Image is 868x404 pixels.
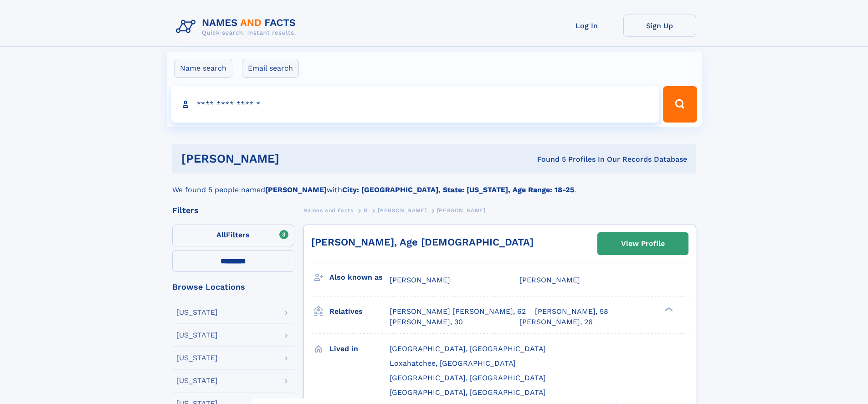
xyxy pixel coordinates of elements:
[390,359,516,368] span: Loxahatchee, [GEOGRAPHIC_DATA]
[437,207,486,214] span: [PERSON_NAME]
[176,332,218,339] div: [US_STATE]
[172,206,294,215] div: Filters
[390,317,463,327] a: [PERSON_NAME], 30
[172,225,294,246] label: Filters
[390,344,546,353] span: [GEOGRAPHIC_DATA], [GEOGRAPHIC_DATA]
[390,307,526,317] a: [PERSON_NAME] [PERSON_NAME], 62
[303,205,354,216] a: Names and Facts
[364,207,368,214] span: B
[176,309,218,316] div: [US_STATE]
[172,283,294,291] div: Browse Locations
[550,15,623,37] a: Log In
[390,388,546,397] span: [GEOGRAPHIC_DATA], [GEOGRAPHIC_DATA]
[311,236,534,248] a: [PERSON_NAME], Age [DEMOGRAPHIC_DATA]
[663,307,673,312] div: ❯
[176,354,218,362] div: [US_STATE]
[342,185,574,194] b: City: [GEOGRAPHIC_DATA], State: [US_STATE], Age Range: 18-25
[663,86,697,123] button: Search Button
[181,153,408,164] h1: [PERSON_NAME]
[265,185,327,194] b: [PERSON_NAME]
[174,59,232,78] label: Name search
[378,205,426,216] a: [PERSON_NAME]
[390,373,546,382] span: [GEOGRAPHIC_DATA], [GEOGRAPHIC_DATA]
[535,307,608,317] a: [PERSON_NAME], 58
[329,270,390,285] h3: Also known as
[329,341,390,357] h3: Lived in
[172,174,696,195] div: We found 5 people named with .
[519,276,580,284] span: [PERSON_NAME]
[176,377,218,384] div: [US_STATE]
[598,233,688,255] a: View Profile
[216,230,226,239] span: All
[623,15,696,37] a: Sign Up
[408,154,687,164] div: Found 5 Profiles In Our Records Database
[390,276,450,284] span: [PERSON_NAME]
[172,15,303,39] img: Logo Names and Facts
[519,317,593,327] a: [PERSON_NAME], 26
[171,86,659,123] input: search input
[364,205,368,216] a: B
[242,59,299,78] label: Email search
[621,233,665,254] div: View Profile
[378,207,426,214] span: [PERSON_NAME]
[329,304,390,319] h3: Relatives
